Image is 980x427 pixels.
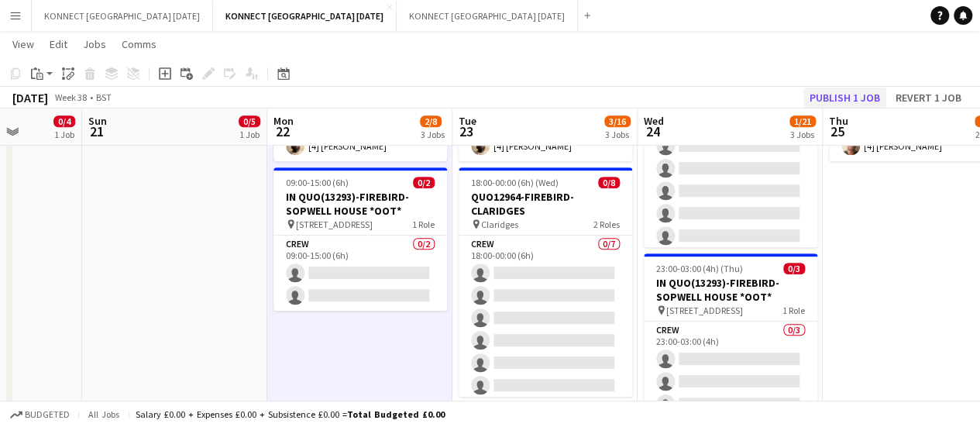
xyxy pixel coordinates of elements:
app-card-role: Crew0/209:00-15:00 (6h) [273,236,447,311]
button: KONNECT [GEOGRAPHIC_DATA] [DATE] [213,1,397,31]
app-card-role: Crew0/718:00-22:00 (4h) [644,86,817,274]
span: 23:00-03:00 (4h) (Thu) [656,263,743,274]
span: Mon [273,114,294,128]
span: Jobs [83,37,106,51]
span: Edit [50,37,67,51]
span: Wed [644,114,664,128]
span: 1 Role [782,305,805,316]
app-job-card: 23:00-03:00 (4h) (Thu)0/3IN QUO(13293)-FIREBIRD-SOPWELL HOUSE *OOT* [STREET_ADDRESS]1 RoleCrew0/3... [644,253,817,419]
button: KONNECT [GEOGRAPHIC_DATA] [DATE] [32,1,213,31]
span: 1 Role [412,219,435,230]
a: Jobs [77,34,112,54]
span: [STREET_ADDRESS] [296,219,373,230]
button: Budgeted [8,406,72,423]
span: Comms [122,37,156,51]
div: 3 Jobs [790,129,815,140]
button: Publish 1 job [803,88,886,108]
span: Thu [829,114,848,128]
span: 0/5 [239,115,260,127]
h3: QUO12964-FIREBIRD-CLARIDGES [459,190,632,218]
span: Sun [88,114,107,128]
app-job-card: 18:00-00:00 (6h) (Wed)0/8QUO12964-FIREBIRD-CLARIDGES Claridges2 RolesCrew0/718:00-00:00 (6h) [459,167,632,397]
span: Budgeted [25,409,70,420]
app-card-role: Crew0/718:00-00:00 (6h) [459,236,632,423]
span: 21 [86,122,107,140]
span: 25 [827,122,848,140]
span: 23 [456,122,476,140]
a: Edit [43,34,74,54]
h3: IN QUO(13293)-FIREBIRD-SOPWELL HOUSE *OOT* [644,276,817,304]
span: 3/16 [604,115,631,127]
span: 24 [641,122,664,140]
a: View [6,34,40,54]
span: [STREET_ADDRESS] [666,305,743,316]
span: Week 38 [51,91,90,103]
app-card-role: Crew0/323:00-03:00 (4h) [644,322,817,419]
span: 18:00-00:00 (6h) (Wed) [471,177,559,188]
app-job-card: 09:00-15:00 (6h)0/2IN QUO(13293)-FIREBIRD-SOPWELL HOUSE *OOT* [STREET_ADDRESS]1 RoleCrew0/209:00-... [273,167,447,311]
button: Revert 1 job [889,88,968,108]
button: KONNECT [GEOGRAPHIC_DATA] [DATE] [397,1,578,31]
span: 0/8 [598,177,620,188]
span: 22 [271,122,294,140]
span: 0/2 [413,177,435,188]
span: All jobs [85,408,122,420]
span: Total Budgeted £0.00 [347,408,445,420]
a: Comms [115,34,163,54]
div: [DATE] [12,90,48,105]
div: Salary £0.00 + Expenses £0.00 + Subsistence £0.00 = [136,408,445,420]
span: 0/4 [53,115,75,127]
div: 3 Jobs [605,129,630,140]
span: 1/21 [789,115,816,127]
div: BST [96,91,112,103]
h3: IN QUO(13293)-FIREBIRD-SOPWELL HOUSE *OOT* [273,190,447,218]
span: 0/3 [783,263,805,274]
div: 1 Job [54,129,74,140]
span: Tue [459,114,476,128]
span: View [12,37,34,51]
span: 09:00-15:00 (6h) [286,177,349,188]
span: 2 Roles [593,219,620,230]
span: Claridges [481,219,518,230]
span: 2/8 [420,115,442,127]
div: 1 Job [239,129,260,140]
div: 3 Jobs [421,129,445,140]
